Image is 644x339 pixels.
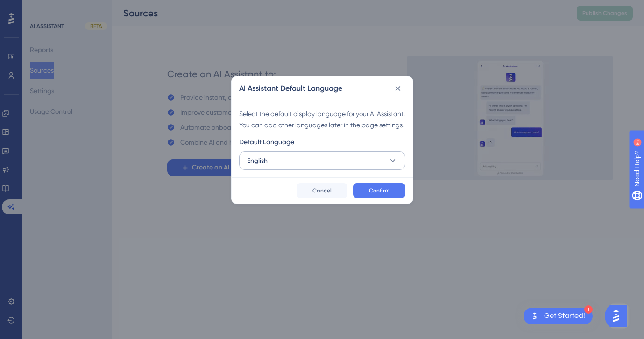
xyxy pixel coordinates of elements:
div: Select the default display language for your AI Assistant. You can add other languages later in t... [239,108,405,131]
span: Need Help? [22,2,58,14]
span: Confirm [369,187,389,194]
iframe: UserGuiding AI Assistant Launcher [605,302,633,330]
div: 9+ [64,5,69,12]
div: Open Get Started! checklist, remaining modules: 1 [524,308,593,324]
span: Cancel [312,187,332,194]
img: launcher-image-alternative-text [529,310,540,322]
span: Default Language [239,136,294,147]
span: English [247,155,268,166]
div: Get Started! [544,311,585,321]
div: 1 [584,305,593,314]
h2: AI Assistant Default Language [239,83,342,94]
